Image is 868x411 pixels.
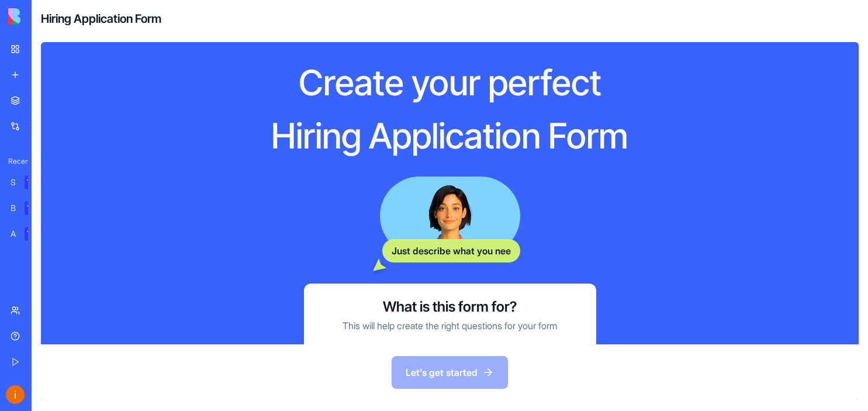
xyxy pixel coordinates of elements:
[4,157,28,166] span: Recent
[343,319,558,333] p: This will help create the right questions for your form
[4,222,50,246] a: AI Ad GeneratorTRY
[41,11,161,27] h4: Hiring Application Form
[226,61,675,105] h1: Create your perfect
[6,385,25,404] img: ACg8ocK1CFT3gDhnTDKe1TTnxebmbBtnwaV4KlKs-qNPtMkiFP_Gfg=s96-c
[25,201,43,215] div: TRY
[383,298,517,316] h3: What is this form for?
[226,114,675,158] h1: Hiring Application Form
[25,175,43,189] div: TRY
[11,202,16,214] div: Banner Studio
[25,227,43,241] div: TRY
[4,196,50,220] a: Banner StudioTRY
[8,8,81,25] img: logo
[382,239,520,263] div: Just describe what you nee
[11,228,16,240] div: AI Ad Generator
[11,177,16,188] div: Social Media Content Generator
[4,171,50,194] a: Social Media Content GeneratorTRY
